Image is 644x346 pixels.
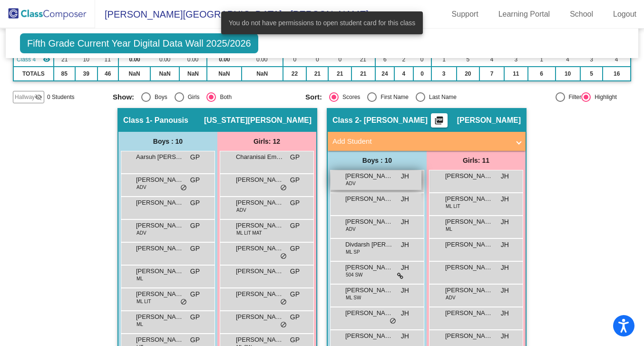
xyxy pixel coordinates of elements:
a: School [562,7,601,22]
mat-radio-group: Select an option [305,92,491,102]
span: [PERSON_NAME] [136,267,184,276]
mat-icon: visibility_off [35,93,42,101]
a: Learning Portal [491,7,558,22]
span: - [PERSON_NAME] [359,116,428,125]
span: [PERSON_NAME] [136,175,184,185]
span: do_not_disturb_alt [180,298,187,306]
div: Last Name [425,93,457,101]
span: JH [501,171,509,181]
span: [PERSON_NAME] [445,263,493,272]
button: Print Students Details [431,113,448,128]
div: Filter [565,93,582,101]
span: [PERSON_NAME] [445,217,493,227]
mat-icon: picture_as_pdf [433,116,445,129]
td: 4 [394,67,413,81]
td: 24 [375,67,395,81]
td: 1 [528,52,556,67]
td: 5 [580,67,603,81]
td: Samantha Gavigan - Gavigan [13,52,54,67]
span: [PERSON_NAME] [445,194,493,204]
td: 46 [98,67,118,81]
span: [PERSON_NAME] [457,116,521,125]
td: NaN [242,67,283,81]
td: 0.00 [118,52,150,67]
span: 504 SW [346,271,363,278]
span: [PERSON_NAME] [236,175,283,185]
td: TOTALS [13,67,54,81]
span: [PERSON_NAME] [236,289,283,299]
span: JH [401,194,409,204]
span: JH [501,194,509,204]
span: JH [401,171,409,181]
span: GP [190,267,200,277]
span: [PERSON_NAME] [445,308,493,318]
span: [PERSON_NAME] [136,312,184,322]
span: GP [290,244,300,254]
span: [PERSON_NAME] [445,240,493,249]
div: Scores [339,93,360,101]
div: Boys [151,93,167,101]
span: [PERSON_NAME] [136,221,184,230]
span: Show: [113,93,134,101]
div: Girls [184,93,200,101]
td: 6 [375,52,395,67]
span: ML [137,321,143,328]
span: GP [290,335,300,345]
td: 22 [283,67,306,81]
span: Charanisai Embadi [236,152,283,162]
td: 20 [457,67,480,81]
td: 11 [98,52,118,67]
td: 0 [328,52,351,67]
span: [PERSON_NAME] [345,308,393,318]
mat-icon: visibility [43,56,50,63]
span: GP [190,312,200,322]
span: Class 2 [332,116,359,125]
span: ML [446,226,452,233]
span: JH [501,217,509,227]
span: [PERSON_NAME] [136,335,184,345]
span: ML SP [346,248,360,256]
span: do_not_disturb_alt [390,317,396,325]
td: 11 [504,67,527,81]
span: JH [401,217,409,227]
span: JH [501,286,509,296]
td: 21 [351,67,375,81]
div: Highlight [591,93,617,101]
td: 10 [556,67,580,81]
span: do_not_disturb_alt [280,321,287,329]
span: JH [401,331,409,341]
span: [PERSON_NAME] [236,244,283,253]
div: Girls: 11 [427,151,526,170]
span: ML LIT MAT [236,229,262,237]
div: Girls: 12 [217,132,316,151]
span: GP [290,312,300,322]
span: GP [190,175,200,185]
td: 21 [54,52,75,67]
td: 16 [603,67,631,81]
span: ML SW [346,294,361,301]
span: JH [501,331,509,341]
td: 21 [351,52,375,67]
div: First Name [377,93,409,101]
mat-radio-group: Select an option [113,92,298,102]
td: 4 [556,52,580,67]
td: 0 [283,52,306,67]
span: GP [290,198,300,208]
span: Hallway [15,93,35,101]
span: [PERSON_NAME] [445,331,493,341]
td: 2 [394,52,413,67]
span: [PERSON_NAME] [236,312,283,322]
div: Both [216,93,232,101]
td: 4 [479,52,504,67]
mat-expansion-panel-header: Add Student [328,132,526,151]
span: [PERSON_NAME] [136,244,184,253]
div: Boys : 10 [328,151,427,170]
span: Class 4 [17,55,36,64]
td: 0.00 [179,52,207,67]
td: 0 [413,52,431,67]
td: 3 [431,67,457,81]
span: ADV [346,226,356,233]
span: JH [401,240,409,250]
td: NaN [118,67,150,81]
span: [PERSON_NAME] [236,267,283,276]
